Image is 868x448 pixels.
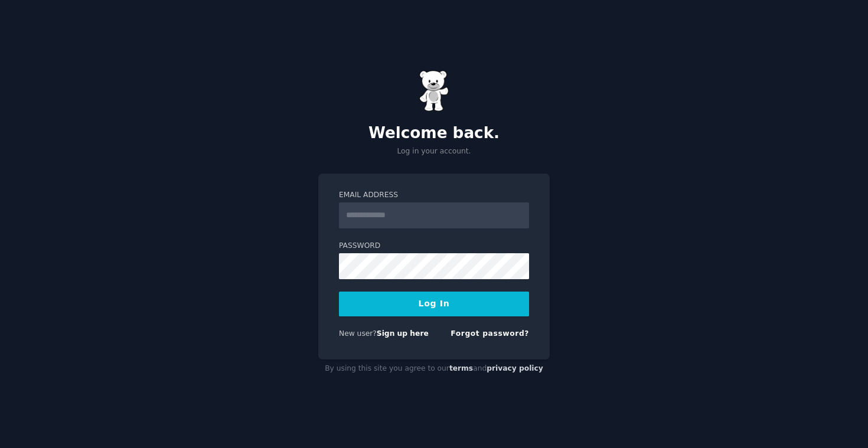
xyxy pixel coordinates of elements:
[318,146,550,157] p: Log in your account.
[377,329,429,338] a: Sign up here
[339,292,529,316] button: Log In
[339,241,529,251] label: Password
[449,364,473,372] a: terms
[318,359,550,378] div: By using this site you agree to our and
[419,70,449,112] img: Gummy Bear
[487,364,543,372] a: privacy policy
[318,124,550,143] h2: Welcome back.
[339,329,377,338] span: New user?
[339,190,529,201] label: Email Address
[451,329,529,338] a: Forgot password?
